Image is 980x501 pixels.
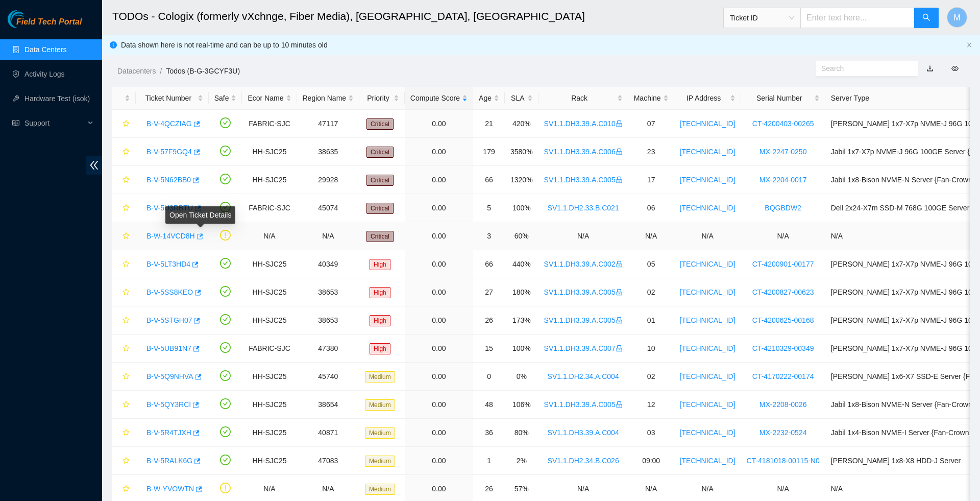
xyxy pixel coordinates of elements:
a: [TECHNICAL_ID] [680,260,736,268]
span: lock [616,317,623,324]
td: 01 [628,306,674,335]
span: double-left [86,156,102,175]
a: [TECHNICAL_ID] [680,344,736,352]
span: check-circle [220,342,231,353]
a: B-V-5STGH07 [146,316,192,324]
a: B-V-5N62BB0 [146,176,191,184]
span: / [160,67,162,75]
td: 23 [628,138,674,166]
span: exclamation-circle [220,230,231,241]
a: SV1.1.DH3.39.A.C005lock [544,400,623,409]
a: CT-4200403-00265 [752,120,814,128]
span: check-circle [220,202,231,212]
span: check-circle [220,455,231,465]
td: HH-SJC25 [242,138,297,166]
td: 0.00 [405,166,473,194]
a: [TECHNICAL_ID] [680,316,736,324]
span: Critical [366,147,394,158]
td: HH-SJC25 [242,391,297,419]
td: 02 [628,363,674,391]
a: B-V-5R4TJXH [146,428,191,437]
span: star [122,317,130,325]
td: 3580% [505,138,538,166]
span: High [370,287,390,298]
button: star [118,200,130,216]
a: SV1.1.DH3.39.A.C004 [548,428,619,437]
span: star [122,176,130,184]
td: 38654 [297,391,360,419]
td: 0.00 [405,419,473,447]
button: star [118,172,130,188]
span: High [370,259,390,270]
a: download [926,64,934,73]
td: N/A [538,222,628,250]
span: Support [24,113,85,133]
td: 179 [473,138,505,166]
a: Hardware Test (isok) [24,94,90,103]
td: 47083 [297,447,360,475]
button: star [118,115,130,132]
a: [TECHNICAL_ID] [680,148,736,156]
td: FABRIC-SJC [242,335,297,363]
span: star [122,345,130,353]
a: SV1.1.DH2.33.B.C021 [548,204,619,212]
a: B-V-5SS8KEO [146,288,193,296]
button: star [118,396,130,413]
a: B-V-5Q9NHVA [146,372,193,380]
span: Critical [366,118,394,130]
td: HH-SJC25 [242,278,297,306]
td: 47117 [297,110,360,138]
td: 440% [505,250,538,278]
a: [TECHNICAL_ID] [680,288,736,296]
td: 26 [473,306,505,335]
a: CT-4181018-00115-N0 [747,457,820,465]
td: 48 [473,391,505,419]
td: 07 [628,110,674,138]
td: 0.00 [405,447,473,475]
td: 02 [628,278,674,306]
td: N/A [674,222,741,250]
a: [TECHNICAL_ID] [680,428,736,437]
a: SV1.1.DH3.39.A.C005lock [544,316,623,324]
td: 09:00 [628,447,674,475]
a: Data Centers [24,45,66,54]
span: Medium [365,427,395,439]
button: star [118,228,130,244]
a: B-V-57F9GQ4 [146,148,192,156]
a: CT-4200625-00168 [752,316,814,324]
td: N/A [628,222,674,250]
span: lock [616,120,623,127]
td: 0.00 [405,194,473,222]
button: star [118,340,130,356]
a: SV1.1.DH3.39.A.C005lock [544,176,623,184]
span: check-circle [220,174,231,184]
span: Critical [366,175,394,186]
a: B-V-5LT3HD4 [146,260,190,268]
a: [TECHNICAL_ID] [680,400,736,409]
span: star [122,401,130,409]
a: CT-4200901-00177 [752,260,814,268]
a: B-W-14VCD8H [146,232,195,240]
span: lock [616,289,623,296]
a: MX-2208-0026 [759,400,807,409]
td: 0.00 [405,391,473,419]
span: check-circle [220,258,231,269]
td: 2% [505,447,538,475]
span: star [122,260,130,269]
a: B-V-5QY3RCI [146,400,191,409]
span: lock [616,345,623,352]
td: 17 [628,166,674,194]
td: HH-SJC25 [242,250,297,278]
a: MX-2232-0524 [759,428,807,437]
span: lock [616,401,623,408]
span: star [122,373,130,381]
span: exclamation-circle [220,483,231,493]
a: SV1.1.DH2.34.A.C004 [548,372,619,380]
td: 100% [505,194,538,222]
td: 15 [473,335,505,363]
span: lock [616,260,623,268]
img: Akamai Technologies [8,10,52,28]
span: star [122,457,130,465]
span: M [953,11,960,24]
span: check-circle [220,286,231,297]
